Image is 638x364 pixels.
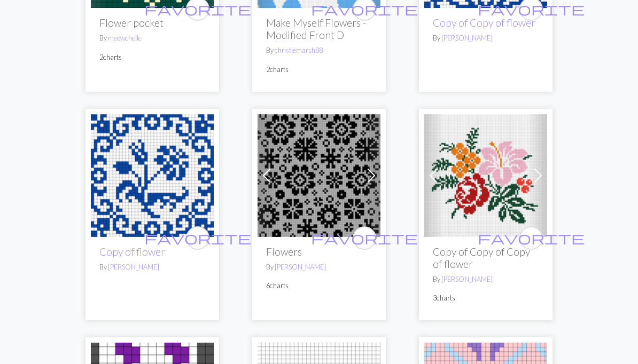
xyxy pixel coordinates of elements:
[99,17,205,29] h2: Flower pocket
[91,170,214,180] a: flower
[433,294,539,304] p: 3 charts
[266,263,372,273] p: By
[266,46,372,56] p: By
[441,275,493,284] a: [PERSON_NAME]
[275,46,323,55] a: christiemarsh88
[441,34,493,43] a: [PERSON_NAME]
[99,34,205,44] p: By
[108,34,142,43] a: meowchelle
[311,230,418,247] span: favorite
[433,17,535,29] a: Copy of Copy of flower
[266,281,372,291] p: 6 charts
[144,230,251,247] span: favorite
[275,263,326,272] a: [PERSON_NAME]
[99,246,165,258] a: Copy of flower
[433,246,539,271] h2: Copy of Copy of Copy of flower
[258,115,380,238] img: Latvian blooms
[99,53,205,63] p: 2 charts
[311,228,418,249] i: favourite
[424,115,547,238] img: Flower
[266,246,372,258] h2: Flowers
[433,34,539,44] p: By
[258,170,380,180] a: Latvian blooms
[478,228,585,249] i: favourite
[266,65,372,75] p: 2 charts
[433,275,539,285] p: By
[108,263,159,272] a: [PERSON_NAME]
[91,115,214,238] img: flower
[478,1,585,18] span: favorite
[311,1,418,18] span: favorite
[424,170,547,180] a: Flower
[519,227,543,250] button: favourite
[353,227,376,250] button: favourite
[144,228,251,249] i: favourite
[99,263,205,273] p: By
[266,17,372,42] h2: Make Myself Flowers - Modified Front D
[478,230,585,247] span: favorite
[144,1,251,18] span: favorite
[186,227,209,250] button: favourite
